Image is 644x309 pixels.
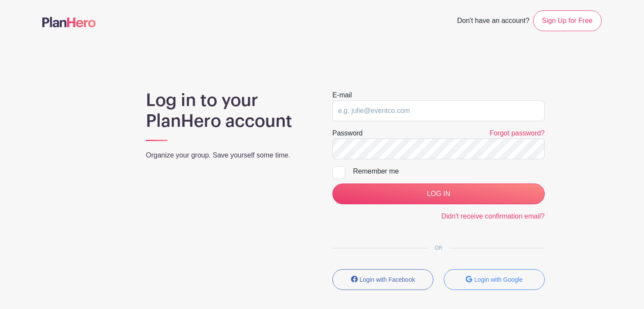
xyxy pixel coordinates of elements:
[332,100,545,121] input: e.g. julie@eventco.com
[353,166,545,177] div: Remember me
[332,269,433,290] button: Login with Facebook
[489,129,545,137] a: Forgot password?
[428,245,449,251] span: OR
[457,12,530,31] span: Don't have an account?
[146,90,312,132] h1: Log in to your PlanHero account
[42,17,96,27] img: logo-507f7623f17ff9eddc593b1ce0a138ce2505c220e1c5a4e2b4648c50719b7d32.svg
[444,269,545,290] button: Login with Google
[474,276,523,283] small: Login with Google
[332,183,545,204] input: LOG IN
[533,10,602,31] a: Sign Up for Free
[332,90,352,100] label: E-mail
[360,276,415,283] small: Login with Facebook
[146,150,312,161] p: Organize your group. Save yourself some time.
[332,128,363,138] label: Password
[441,212,545,220] a: Didn't receive confirmation email?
